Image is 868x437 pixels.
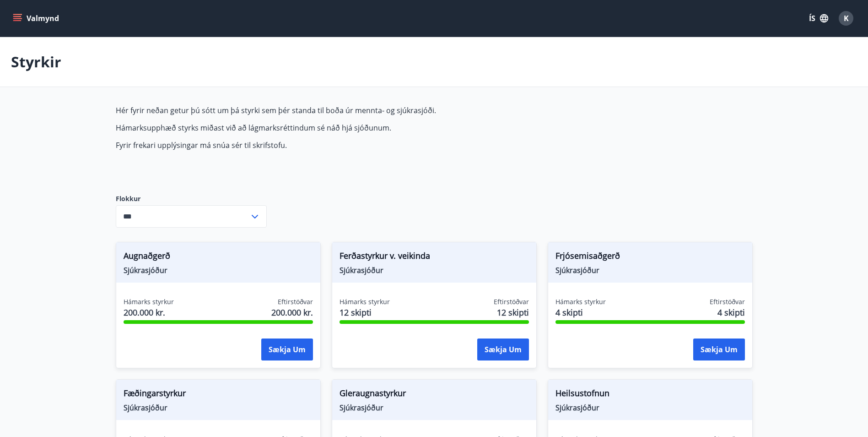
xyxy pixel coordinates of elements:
p: Hámarksupphæð styrks miðast við að lágmarksréttindum sé náð hjá sjóðunum. [116,123,548,133]
button: Sækja um [477,339,529,361]
button: menu [11,10,63,27]
button: ÍS [804,10,833,27]
span: Eftirstöðvar [494,297,529,306]
span: Ferðastyrkur v. veikinda [340,250,529,265]
span: 4 skipti [717,306,745,318]
span: Heilsustofnun [555,387,745,403]
span: Hámarks styrkur [340,297,390,306]
span: Frjósemisaðgerð [555,250,745,265]
span: Hámarks styrkur [124,297,174,306]
span: Sjúkrasjóður [124,403,313,413]
p: Hér fyrir neðan getur þú sótt um þá styrki sem þér standa til boða úr mennta- og sjúkrasjóði. [116,105,548,115]
p: Fyrir frekari upplýsingar má snúa sér til skrifstofu. [116,140,548,150]
span: 200.000 kr. [124,306,174,318]
p: Styrkir [11,52,61,72]
span: 4 skipti [555,306,606,318]
label: Flokkur [116,194,267,203]
span: 12 skipti [340,306,390,318]
span: Sjúkrasjóður [555,403,745,413]
span: Fæðingarstyrkur [124,387,313,403]
span: Sjúkrasjóður [340,403,529,413]
span: Eftirstöðvar [278,297,313,306]
span: Eftirstöðvar [710,297,745,306]
span: K [844,13,849,23]
button: Sækja um [261,339,313,361]
button: Sækja um [693,339,745,361]
span: Sjúkrasjóður [340,265,529,275]
span: 12 skipti [497,306,529,318]
span: Gleraugnastyrkur [340,387,529,403]
span: Sjúkrasjóður [124,265,313,275]
span: Sjúkrasjóður [555,265,745,275]
button: K [835,7,857,29]
span: Augnaðgerð [124,250,313,265]
span: Hámarks styrkur [555,297,606,306]
span: 200.000 kr. [271,306,313,318]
